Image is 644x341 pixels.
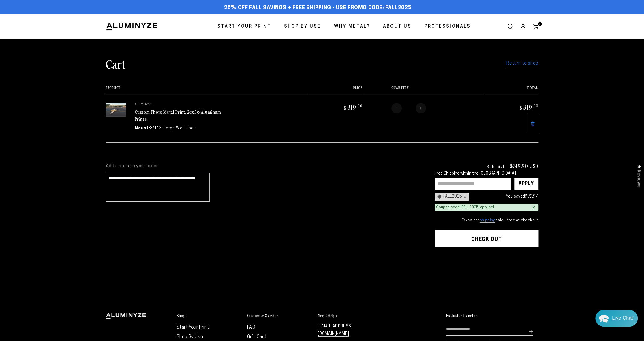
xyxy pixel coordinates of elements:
[525,194,538,199] span: $79.97
[247,325,256,330] a: FAQ
[19,63,112,68] p: Your order has been canceled.
[284,23,321,31] span: Shop By Use
[504,20,517,33] summary: Search our site
[446,313,538,318] summary: Exclusive benefits
[633,160,644,192] div: Click to open Judge.me floating reviews tab
[62,164,78,169] span: Re:amaze
[66,9,81,24] img: Marie J
[510,163,538,168] p: $319.90 USD
[106,86,309,94] th: Product
[435,193,469,201] div: FALL2025
[247,313,278,318] h2: Customer Service
[177,313,186,318] h2: Shop
[480,218,495,223] a: shipping
[506,59,538,68] a: Return to shop
[527,115,538,132] a: Remove 24"x36" Rectangle White Glossy Aluminyzed Photo
[318,313,338,318] h2: Need Help?
[529,323,533,340] button: Subscribe
[106,163,423,169] label: Add a note to your order
[106,56,125,71] h1: Cart
[435,218,538,223] small: Taxes and calculated at checkout
[435,230,538,247] button: Check out
[344,105,346,111] span: $
[363,86,484,94] th: Quantity
[343,103,363,111] bdi: 319
[519,103,538,111] bdi: 319
[224,5,411,11] span: 25% off FALL Savings + Free Shipping - Use Promo Code: FALL2025
[383,23,412,31] span: About Us
[150,125,196,131] dd: 3/4" X-Large Wall Float
[247,313,312,318] summary: Customer Service
[318,324,353,336] a: [EMAIL_ADDRESS][DOMAIN_NAME]
[472,193,538,200] div: You saved !
[532,103,538,108] sup: .90
[318,313,383,318] summary: Need Help?
[44,166,78,168] span: We run on
[436,205,494,210] div: Coupon code 'FALL2025' applied!
[102,57,112,62] div: [DATE]
[308,86,363,94] th: Price
[19,57,25,62] img: fba842a801236a3782a25bbf40121a09
[106,103,126,117] img: 24"x36" Rectangle White Glossy Aluminyzed Photo
[484,86,538,94] th: Total
[217,23,271,31] span: Start Your Print
[379,19,416,34] a: About Us
[330,19,374,34] a: Why Metal?
[612,310,633,327] div: Contact Us Directly
[213,19,275,34] a: Start Your Print
[177,325,209,330] a: Start Your Print
[135,103,221,106] p: Aluminyze
[425,23,471,31] span: Professionals
[435,171,538,176] div: Free Shipping within the [GEOGRAPHIC_DATA]
[135,108,221,122] a: Custom Photo Metal Print, 24x36 Aluminum Prints
[42,9,57,24] img: John
[532,205,535,210] div: ×
[402,103,416,113] input: Quantity for Custom Photo Metal Print, 24x36 Aluminum Prints
[8,27,114,32] div: We usually reply in a few hours.
[26,57,102,62] div: [PERSON_NAME]
[280,19,325,34] a: Shop By Use
[435,258,538,271] iframe: PayPal-paypal
[446,313,478,318] h2: Exclusive benefits
[12,46,110,52] div: Recent Conversations
[247,335,266,339] a: Gift Card
[520,105,522,111] span: $
[420,19,475,34] a: Professionals
[106,22,158,31] img: Aluminyze
[39,174,84,183] a: Send a Message
[539,22,541,26] span: 1
[519,178,534,190] div: Apply
[135,125,150,131] dt: Mount:
[334,23,370,31] span: Why Metal?
[595,310,638,327] div: Chat widget toggle
[177,313,241,318] summary: Shop
[356,103,363,108] sup: .90
[54,9,69,24] img: Helga
[177,335,203,339] a: Shop By Use
[487,164,504,168] h3: Subtotal
[462,194,467,199] div: ×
